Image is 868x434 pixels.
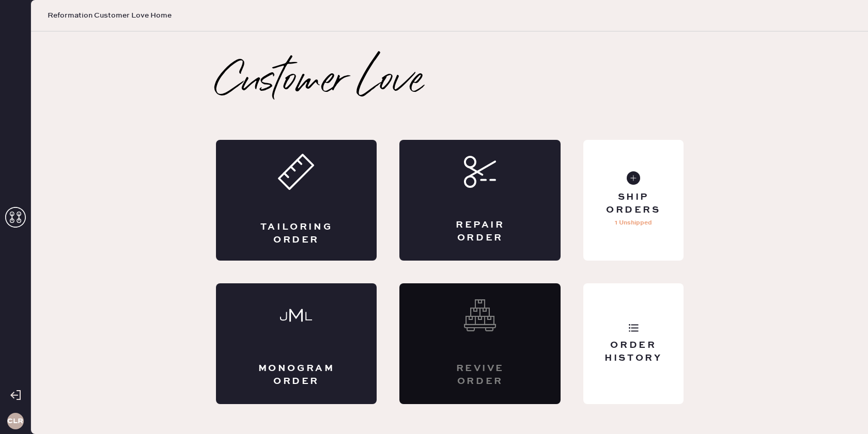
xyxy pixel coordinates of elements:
[7,417,23,425] h3: CLR
[257,362,336,388] div: Monogram Order
[592,339,675,365] div: Order History
[257,221,336,247] div: Tailoring Order
[441,362,519,388] div: Revive order
[592,191,675,217] div: Ship Orders
[819,388,863,432] iframe: Front Chat
[216,61,423,103] h2: Customer Love
[399,283,561,404] div: Interested? Contact us at care@hemster.co
[48,10,172,21] span: Reformation Customer Love Home
[441,219,519,245] div: Repair Order
[615,217,652,229] p: 1 Unshipped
